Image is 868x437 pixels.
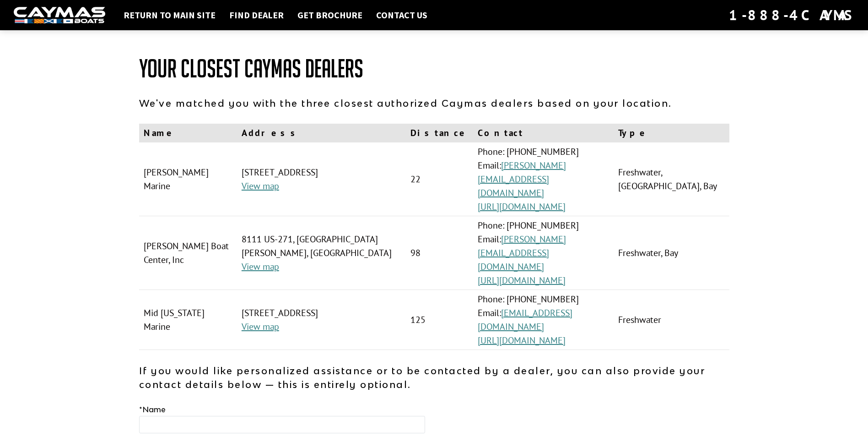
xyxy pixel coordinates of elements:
[478,159,566,199] a: [PERSON_NAME][EMAIL_ADDRESS][DOMAIN_NAME]
[478,233,566,273] a: [PERSON_NAME][EMAIL_ADDRESS][DOMAIN_NAME]
[406,124,473,142] th: Distance
[473,142,613,216] td: Phone: [PHONE_NUMBER] Email:
[139,142,237,216] td: [PERSON_NAME] Marine
[139,216,237,290] td: [PERSON_NAME] Boat Center, Inc
[119,9,220,21] a: Return to main site
[237,216,406,290] td: 8111 US-271, [GEOGRAPHIC_DATA][PERSON_NAME], [GEOGRAPHIC_DATA]
[614,142,729,216] td: Freshwater, [GEOGRAPHIC_DATA], Bay
[473,124,613,142] th: Contact
[14,7,105,24] img: white-logo-c9c8dbefe5ff5ceceb0f0178aa75bf4bb51f6bca0971e226c86eb53dfe498488.png
[478,307,572,333] a: [EMAIL_ADDRESS][DOMAIN_NAME]
[242,321,279,333] a: View map
[478,201,566,213] a: [URL][DOMAIN_NAME]
[614,290,729,350] td: Freshwater
[614,124,729,142] th: Type
[473,290,613,350] td: Phone: [PHONE_NUMBER] Email:
[406,216,473,290] td: 98
[237,290,406,350] td: [STREET_ADDRESS]
[139,290,237,350] td: Mid [US_STATE] Marine
[139,55,729,82] h1: Your Closest Caymas Dealers
[139,364,729,391] p: If you would like personalized assistance or to be contacted by a dealer, you can also provide yo...
[406,142,473,216] td: 22
[372,9,432,21] a: Contact Us
[478,334,566,346] a: [URL][DOMAIN_NAME]
[729,5,854,25] div: 1-888-4CAYMAS
[478,274,566,286] a: [URL][DOMAIN_NAME]
[473,216,613,290] td: Phone: [PHONE_NUMBER] Email:
[225,9,288,21] a: Find Dealer
[139,96,729,110] p: We've matched you with the three closest authorized Caymas dealers based on your location.
[406,290,473,350] td: 125
[139,404,166,415] label: Name
[237,142,406,216] td: [STREET_ADDRESS]
[614,216,729,290] td: Freshwater, Bay
[293,9,367,21] a: Get Brochure
[242,261,279,273] a: View map
[237,124,406,142] th: Address
[242,180,279,192] a: View map
[139,124,237,142] th: Name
